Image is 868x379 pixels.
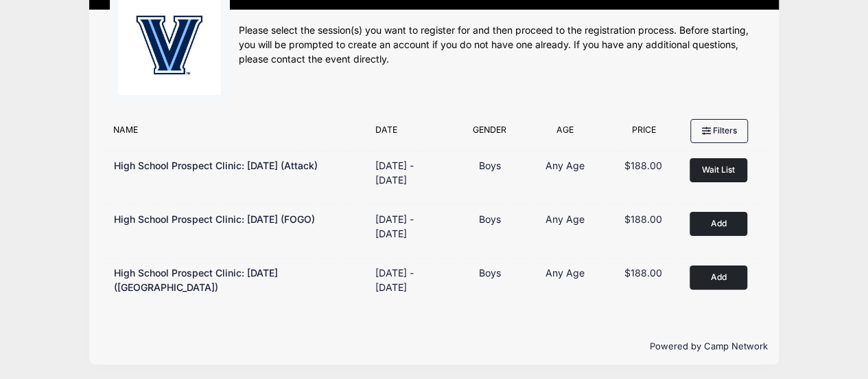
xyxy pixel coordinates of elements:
[114,267,278,293] span: High School Prospect Clinic: [DATE] ([GEOGRAPHIC_DATA])
[454,124,526,143] div: Gender
[690,158,747,182] button: Wait List
[375,212,447,241] div: [DATE] - [DATE]
[605,124,683,143] div: Price
[624,213,662,225] span: $188.00
[690,119,748,142] button: Filters
[106,124,368,143] div: Name
[375,266,447,294] div: [DATE] - [DATE]
[375,158,447,187] div: [DATE] - [DATE]
[101,340,768,354] p: Powered by Camp Network
[478,267,500,279] span: Boys
[546,213,585,225] span: Any Age
[368,124,454,143] div: Date
[624,267,662,279] span: $188.00
[546,160,585,171] span: Any Age
[690,266,747,290] button: Add
[239,23,759,67] div: Please select the session(s) you want to register for and then proceed to the registration proces...
[114,213,315,225] span: High School Prospect Clinic: [DATE] (FOGO)
[526,124,605,143] div: Age
[546,267,585,279] span: Any Age
[478,213,500,225] span: Boys
[478,160,500,171] span: Boys
[690,212,747,236] button: Add
[702,164,735,175] span: Wait List
[624,160,662,171] span: $188.00
[114,160,318,171] span: High School Prospect Clinic: [DATE] (Attack)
